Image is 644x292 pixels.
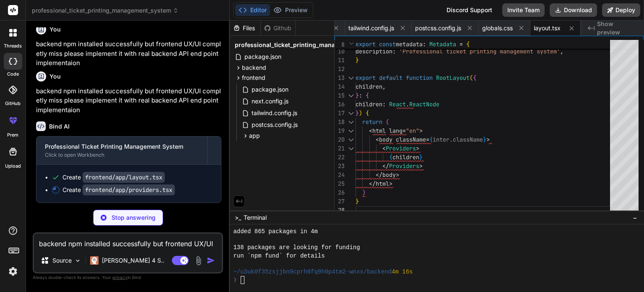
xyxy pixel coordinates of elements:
span: ) [362,189,366,196]
span: className [453,136,483,143]
span: > [486,136,490,143]
div: 18 [335,118,345,126]
button: Professional Ticket Printing Management SystemClick to open Workbench [36,137,207,164]
span: . [449,136,453,143]
span: } [419,153,423,161]
span: Providers [389,162,419,170]
img: Pick Models [74,257,81,264]
span: : [392,47,396,55]
span: } [356,56,359,64]
div: 23 [335,162,345,171]
span: { [473,74,476,82]
div: 27 [335,197,345,206]
span: { [466,40,470,48]
span: , [560,47,563,55]
span: } [356,109,359,117]
span: const [379,40,396,48]
span: metadata [396,40,423,48]
label: prem [7,132,18,139]
span: < [382,145,386,152]
img: Claude 4 Sonnet [90,256,99,265]
span: RootLayout [436,74,470,82]
span: export [356,74,376,82]
div: Click to collapse the range. [345,135,356,144]
span: professional_ticket_printing_management_system [32,6,179,15]
span: { [429,136,433,143]
span: layout.tsx [534,24,561,32]
img: icon [207,256,215,265]
span: } [356,92,359,99]
button: Preview [270,4,311,16]
span: return [362,118,382,126]
p: backend npm installed successfully but frontend UX/UI completly miss please implement it with rea... [36,87,221,115]
span: { [366,109,369,117]
button: Invite Team [502,3,545,17]
span: body [382,171,396,179]
span: React [389,100,406,108]
h6: Bind AI [49,122,70,131]
div: 26 [335,188,345,197]
span: = [460,40,463,48]
div: 21 [335,144,345,153]
span: { [389,153,392,161]
span: 8 [335,40,345,49]
span: children [356,83,382,90]
span: tailwind.config.js [348,24,394,32]
span: } [356,197,359,205]
span: body className [379,136,426,143]
span: : [359,92,362,99]
div: 11 [335,56,345,65]
span: < [376,136,379,143]
span: package.json [244,52,282,62]
span: Terminal [244,213,267,222]
span: Metadata [429,40,456,48]
div: Github [261,24,295,32]
span: >_ [235,213,241,222]
span: 138 packages are looking for funding [233,244,360,252]
div: Create [62,173,165,182]
div: 10 [335,47,345,56]
span: html lang [372,127,402,134]
div: 16 [335,100,345,109]
div: 28 [335,206,345,215]
span: children [356,100,382,108]
span: privacy [112,275,127,280]
div: Click to open Workbench [45,152,199,158]
div: Click to collapse the range. [345,126,356,135]
code: frontend/app/providers.tsx [83,184,175,195]
span: ReactNode [409,100,439,108]
span: default [379,74,402,82]
span: </ [382,162,389,170]
span: export [356,40,376,48]
label: Upload [5,163,21,170]
span: next.config.js [251,96,289,106]
span: Providers [386,145,416,152]
p: Source [52,256,72,265]
span: added 865 packages in 4m [233,228,317,236]
p: Stop answering [112,213,156,222]
div: 13 [335,74,345,82]
span: run `npm fund` for details [233,252,325,260]
div: 15 [335,91,345,100]
span: html [376,180,389,187]
p: backend npm installed successfully but frontend UX/UI completly miss please implement it with rea... [36,39,221,68]
div: Click to collapse the range. [345,74,356,82]
div: Create [62,186,175,194]
span: postcss.config.js [251,120,299,130]
span: app [249,132,260,140]
span: < [369,127,372,134]
span: frontend [242,74,265,82]
div: 25 [335,179,345,188]
div: Click to collapse the range. [345,144,356,153]
div: 17 [335,109,345,118]
p: [PERSON_NAME] 4 S.. [102,256,164,265]
div: Click to collapse the range. [345,118,356,126]
div: Click to collapse the range. [345,109,356,118]
div: 24 [335,171,345,179]
span: } [483,136,486,143]
span: ( [470,74,473,82]
span: function [406,74,433,82]
h6: You [49,72,61,81]
span: 4m 16s [392,268,413,276]
span: { [366,92,369,99]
